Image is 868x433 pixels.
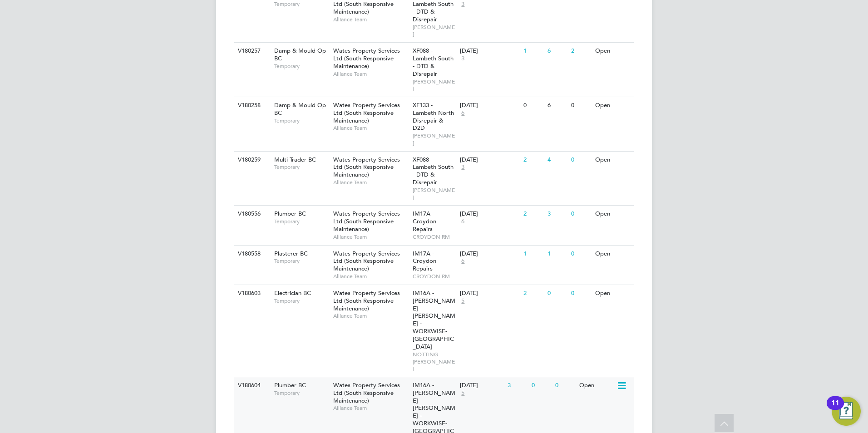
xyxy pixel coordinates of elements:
span: 3 [460,55,466,63]
span: Plumber BC [274,381,306,389]
div: [DATE] [460,250,519,258]
div: [DATE] [460,382,503,389]
span: XF088 - Lambeth South - DTD & Disrepair [413,156,454,187]
span: [PERSON_NAME] [413,24,456,38]
div: 11 [831,403,839,415]
span: 6 [460,109,466,117]
div: [DATE] [460,47,519,55]
div: 0 [569,152,592,168]
div: Open [593,43,632,59]
span: Wates Property Services Ltd (South Responsive Maintenance) [333,156,400,179]
span: Multi-Trader BC [274,156,316,163]
span: Wates Property Services Ltd (South Responsive Maintenance) [333,381,400,404]
div: 0 [569,285,592,302]
span: XF088 - Lambeth South - DTD & Disrepair [413,47,454,78]
div: [DATE] [460,156,519,164]
span: IM17A - Croydon Repairs [413,250,436,273]
span: Temporary [274,257,329,265]
div: 2 [521,152,545,168]
div: V180259 [236,152,267,168]
div: 0 [553,377,577,394]
span: Wates Property Services Ltd (South Responsive Maintenance) [333,289,400,312]
div: 3 [505,377,529,394]
span: XF133 - Lambeth North Disrepair & D2D [413,101,454,132]
div: 0 [569,206,592,222]
span: Alliance Team [333,404,408,412]
span: Alliance Team [333,312,408,320]
span: Temporary [274,117,329,124]
span: Alliance Team [333,179,408,186]
div: 6 [545,43,569,59]
span: Temporary [274,163,329,171]
span: Damp & Mould Op BC [274,47,326,62]
div: 6 [545,97,569,114]
div: [DATE] [460,210,519,218]
div: Open [593,97,632,114]
div: V180558 [236,246,267,262]
div: 0 [569,246,592,262]
span: Wates Property Services Ltd (South Responsive Maintenance) [333,210,400,233]
span: 3 [460,0,466,8]
span: CROYDON RM [413,273,456,280]
span: 5 [460,389,466,397]
span: Temporary [274,389,329,397]
span: Wates Property Services Ltd (South Responsive Maintenance) [333,250,400,273]
span: NOTTING [PERSON_NAME] [413,351,456,372]
span: Alliance Team [333,273,408,280]
div: Open [593,206,632,222]
div: 2 [521,285,545,302]
div: Open [593,246,632,262]
span: IM17A - Croydon Repairs [413,210,436,233]
div: Open [577,377,616,394]
span: Wates Property Services Ltd (South Responsive Maintenance) [333,101,400,124]
span: Alliance Team [333,124,408,132]
span: Electrician BC [274,289,311,297]
div: 0 [545,285,569,302]
div: [DATE] [460,102,519,109]
div: 0 [521,97,545,114]
div: [DATE] [460,290,519,297]
span: [PERSON_NAME] [413,132,456,146]
div: Open [593,285,632,302]
span: Plumber BC [274,210,306,217]
div: V180603 [236,285,267,302]
div: 1 [545,246,569,262]
div: Open [593,152,632,168]
span: [PERSON_NAME] [413,187,456,201]
div: 2 [521,206,545,222]
span: CROYDON RM [413,233,456,241]
div: 2 [569,43,592,59]
button: Open Resource Center, 11 new notifications [832,397,861,426]
div: V180258 [236,97,267,114]
span: Alliance Team [333,233,408,241]
div: V180257 [236,43,267,59]
div: 4 [545,152,569,168]
span: 5 [460,297,466,305]
div: 0 [569,97,592,114]
div: V180556 [236,206,267,222]
span: Temporary [274,0,329,8]
span: IM16A - [PERSON_NAME] [PERSON_NAME] - WORKWISE- [GEOGRAPHIC_DATA] [413,289,455,350]
span: Alliance Team [333,70,408,78]
div: V180604 [236,377,267,394]
div: 3 [545,206,569,222]
span: Temporary [274,63,329,70]
span: 3 [460,163,466,171]
span: Temporary [274,297,329,305]
span: 6 [460,257,466,265]
span: Plasterer BC [274,250,308,257]
span: 6 [460,218,466,226]
span: Temporary [274,218,329,225]
span: Wates Property Services Ltd (South Responsive Maintenance) [333,47,400,70]
span: [PERSON_NAME] [413,78,456,92]
div: 0 [529,377,553,394]
div: 1 [521,43,545,59]
span: Damp & Mould Op BC [274,101,326,117]
span: Alliance Team [333,16,408,23]
div: 1 [521,246,545,262]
